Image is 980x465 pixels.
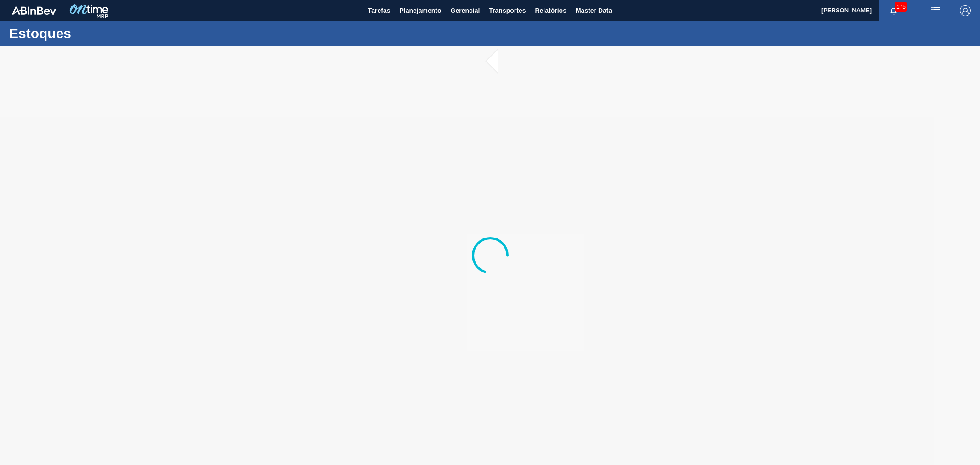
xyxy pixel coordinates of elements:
[576,5,612,16] span: Master Data
[9,28,172,39] h1: Estoques
[879,4,908,17] button: Notificações
[895,2,907,12] span: 175
[399,5,441,16] span: Planejamento
[12,6,56,15] img: TNhmsLtSVTkK8tSr43FrP2fwEKptu5GPRR3wAAAABJRU5ErkJggg==
[960,5,971,16] img: Logout
[535,5,566,16] span: Relatórios
[368,5,391,16] span: Tarefas
[489,5,526,16] span: Transportes
[930,5,941,16] img: userActions
[451,5,480,16] span: Gerencial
